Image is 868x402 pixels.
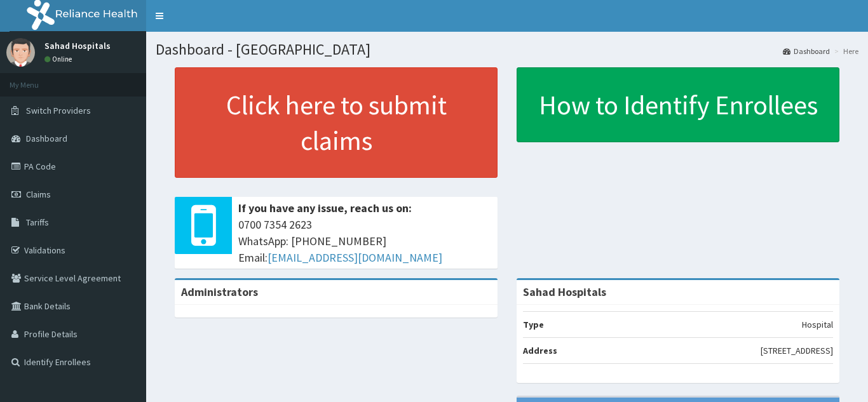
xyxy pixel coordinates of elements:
span: Dashboard [26,133,67,144]
b: If you have any issue, reach us on: [238,201,412,215]
a: [EMAIL_ADDRESS][DOMAIN_NAME] [268,250,442,265]
b: Type [523,319,544,330]
b: Address [523,345,557,356]
li: Here [831,46,858,57]
img: User Image [6,38,35,67]
strong: Sahad Hospitals [523,285,606,299]
p: Hospital [802,318,833,331]
a: Online [44,55,75,64]
span: Claims [26,189,51,200]
a: Dashboard [783,46,830,57]
span: Tariffs [26,217,49,228]
span: 0700 7354 2623 WhatsApp: [PHONE_NUMBER] Email: [238,217,491,265]
a: Click here to submit claims [175,67,498,178]
span: Switch Providers [26,105,91,116]
h1: Dashboard - [GEOGRAPHIC_DATA] [156,41,858,58]
p: Sahad Hospitals [44,41,111,50]
b: Administrators [181,285,258,299]
p: [STREET_ADDRESS] [761,344,833,357]
a: How to Identify Enrollees [517,67,839,142]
